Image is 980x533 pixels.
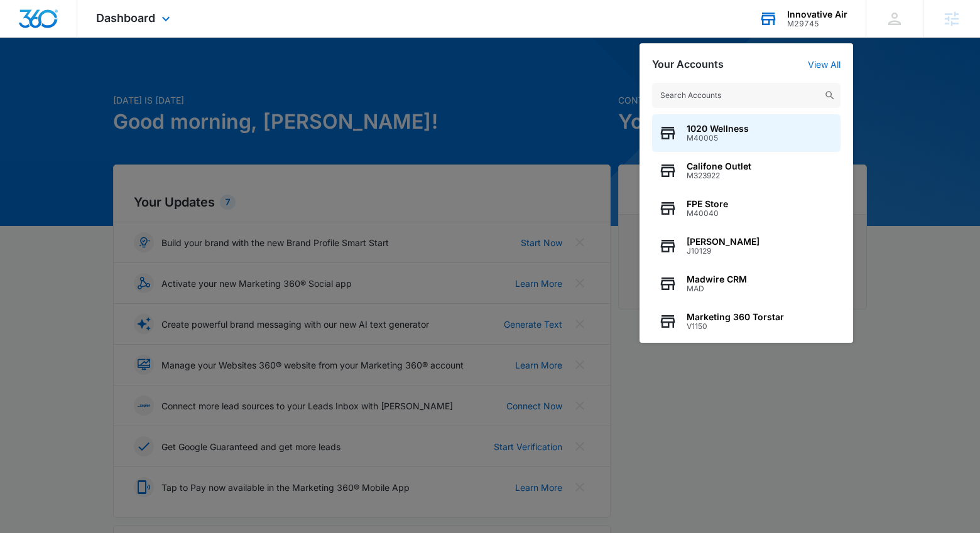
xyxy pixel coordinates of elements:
[787,19,847,28] div: account id
[787,9,847,19] div: account name
[687,134,749,143] span: M40005
[687,322,784,331] span: V1150
[652,58,724,70] h2: Your Accounts
[687,284,747,293] span: MAD
[687,237,759,247] span: [PERSON_NAME]
[652,265,841,303] button: Madwire CRMMAD
[652,83,841,108] input: Search Accounts
[652,303,841,340] button: Marketing 360 TorstarV1150
[687,124,749,134] span: 1020 Wellness
[687,171,751,180] span: M323922
[96,11,155,24] span: Dashboard
[808,59,841,70] a: View All
[687,247,759,256] span: J10129
[687,209,728,218] span: M40040
[652,190,841,227] button: FPE StoreM40040
[652,114,841,152] button: 1020 WellnessM40005
[652,227,841,265] button: [PERSON_NAME]J10129
[687,274,747,284] span: Madwire CRM
[652,152,841,190] button: Califone OutletM323922
[687,199,728,209] span: FPE Store
[687,161,751,171] span: Califone Outlet
[687,312,784,322] span: Marketing 360 Torstar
